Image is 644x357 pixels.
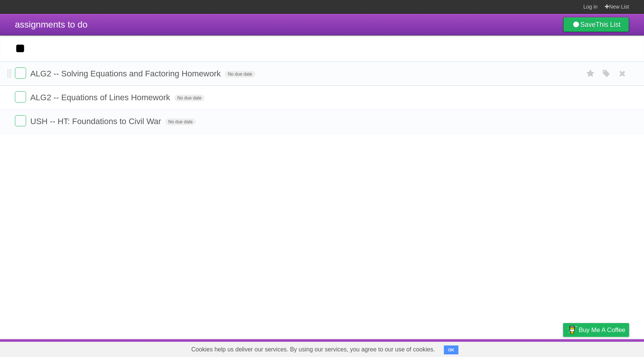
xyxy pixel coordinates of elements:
[582,341,629,355] a: Suggest a feature
[596,21,621,28] b: This List
[584,67,598,80] label: Star task
[567,323,577,336] img: Buy me a coffee
[579,323,625,337] span: Buy me a coffee
[15,67,26,79] label: Done
[563,17,629,32] a: SaveThis List
[174,95,205,101] span: No due date
[30,69,222,78] span: ALG2 -- Solving Equations and Factoring Homework
[15,19,88,29] span: assignments to do
[464,341,480,355] a: About
[553,341,573,355] a: Privacy
[563,323,629,337] a: Buy me a coffee
[225,71,255,78] span: No due date
[15,91,26,102] label: Done
[165,119,196,125] span: No due date
[528,341,544,355] a: Terms
[184,342,442,357] span: Cookies help us deliver our services. By using our services, you agree to our use of cookies.
[489,341,519,355] a: Developers
[30,93,172,102] span: ALG2 -- Equations of Lines Homework
[444,345,458,354] button: OK
[15,115,26,126] label: Done
[30,117,163,126] span: USH -- HT: Foundations to Civil War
